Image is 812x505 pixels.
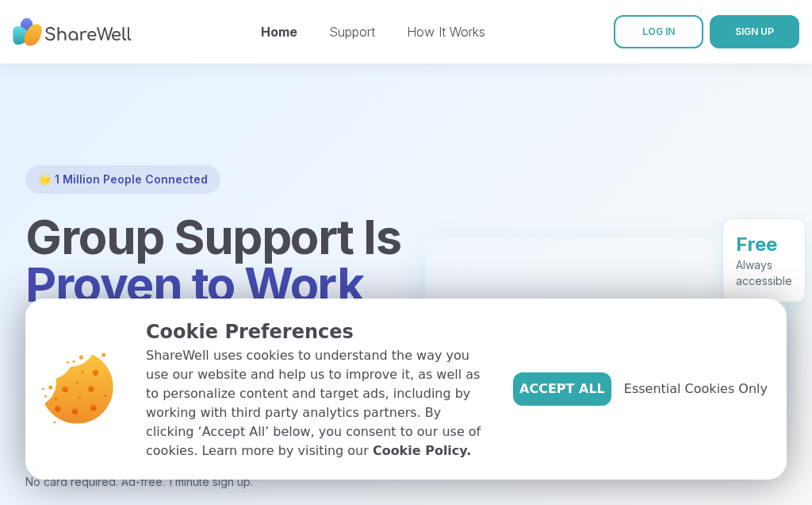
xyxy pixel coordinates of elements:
a: Support [329,24,375,40]
div: Always accessible [736,252,792,283]
h1: Group Support Is [25,213,387,308]
span: Proven to Work [25,256,363,313]
a: Cookie Policy. [373,441,471,461]
p: Cookie Preferences [146,318,488,346]
span: LOG IN [642,25,675,37]
div: 🌟 1 Million People Connected [25,165,220,194]
span: Essential Cookies Only [624,380,768,399]
p: ShareWell uses cookies to understand the way you use our website and help us to improve it, as we... [146,346,488,461]
span: SIGN UP [735,25,774,37]
img: ShareWell Nav Logo [13,10,132,54]
p: No card required. Ad-free. 1 minute sign up. [25,474,387,490]
a: Home [261,24,297,40]
div: Free [736,226,792,252]
a: LOG IN [614,15,703,48]
span: Accept All [519,380,605,399]
a: How It Works [407,24,485,40]
button: Accept All [513,372,611,406]
button: SIGN UP [710,15,799,48]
